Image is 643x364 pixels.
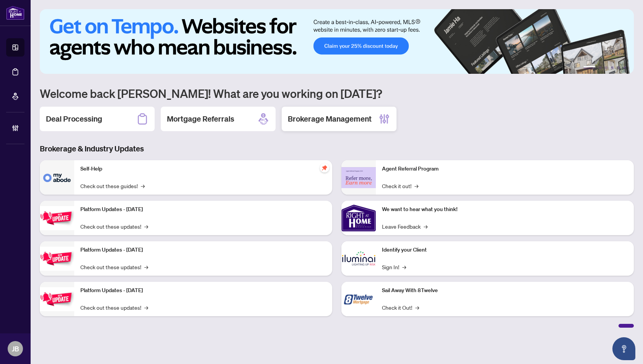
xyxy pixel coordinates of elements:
p: Platform Updates - [DATE] [80,205,326,214]
span: JB [12,343,19,354]
button: 6 [623,66,626,69]
span: → [141,182,145,190]
h3: Brokerage & Industry Updates [40,143,634,154]
a: Check it out!→ [382,182,418,190]
a: Sign In!→ [382,263,406,271]
button: 1 [583,66,596,69]
h2: Deal Processing [46,114,102,124]
img: Self-Help [40,160,74,195]
button: Open asap [612,337,635,360]
p: Platform Updates - [DATE] [80,246,326,254]
p: Sail Away With 8Twelve [382,286,628,295]
span: → [415,182,418,190]
img: Sail Away With 8Twelve [341,282,376,316]
img: Agent Referral Program [341,167,376,188]
h1: Welcome back [PERSON_NAME]! What are you working on [DATE]? [40,86,634,101]
img: logo [6,6,24,20]
span: pushpin [320,163,329,172]
span: → [144,222,148,231]
p: Self-Help [80,165,326,173]
a: Check out these updates!→ [80,303,148,312]
a: Check out these updates!→ [80,222,148,231]
span: → [415,303,419,312]
img: Identify your Client [341,241,376,276]
button: 5 [617,66,620,69]
img: Platform Updates - June 23, 2025 [40,287,74,311]
span: → [402,263,406,271]
a: Check it Out!→ [382,303,419,312]
button: 2 [599,66,602,69]
button: 3 [605,66,608,69]
a: Check out these updates!→ [80,263,148,271]
img: Platform Updates - July 8, 2025 [40,247,74,271]
a: Leave Feedback→ [382,222,428,231]
p: We want to hear what you think! [382,205,628,214]
span: → [144,303,148,312]
p: Identify your Client [382,246,628,254]
img: Platform Updates - July 21, 2025 [40,206,74,230]
a: Check out these guides!→ [80,182,145,190]
p: Platform Updates - [DATE] [80,286,326,295]
span: → [144,263,148,271]
span: → [424,222,428,231]
button: 4 [611,66,614,69]
img: We want to hear what you think! [341,201,376,235]
p: Agent Referral Program [382,165,628,173]
h2: Mortgage Referrals [167,114,234,124]
h2: Brokerage Management [288,114,372,124]
img: Slide 0 [40,9,634,74]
